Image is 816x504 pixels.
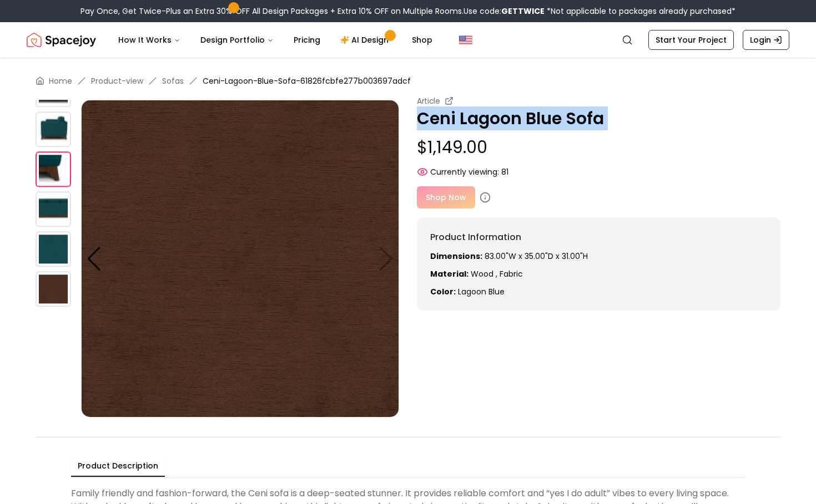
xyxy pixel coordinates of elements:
[71,456,165,477] button: Product Description
[80,6,736,17] div: Pay Once, Get Twice-Plus an Extra 30% OFF All Design Packages + Extra 10% OFF on Multiple Rooms.
[27,29,96,51] img: Spacejoy Logo
[36,191,71,227] img: https://storage.googleapis.com/spacejoy-main/assets/61826fcbfe277b003697adcf/product_0_kmhpldo0j73f
[430,251,767,262] p: 83.00"W x 35.00"D x 31.00"H
[203,75,411,86] span: Ceni-Lagoon-Blue-Sofa-61826fcbfe277b003697adcf
[743,30,789,50] a: Login
[27,29,96,51] a: Spacejoy
[430,268,469,279] strong: Material:
[285,29,329,51] a: Pricing
[430,251,482,262] strong: Dimensions:
[417,95,440,106] small: Article
[430,286,456,297] strong: Color:
[458,286,505,297] span: lagoon blue
[464,6,545,17] span: Use code:
[501,6,545,17] b: GETTWICE
[36,151,71,187] img: https://storage.googleapis.com/spacejoy-main/assets/61826fcbfe277b003697adcf/product_6_l7il6fhn6cb
[36,75,780,86] nav: breadcrumb
[81,100,399,418] img: https://storage.googleapis.com/spacejoy-main/assets/61826fcbfe277b003697adcf/product_2_pe8k1p0n2998
[459,33,472,47] img: United States
[91,75,143,86] a: Product-view
[430,231,767,244] h6: Product Information
[36,72,71,107] img: https://storage.googleapis.com/spacejoy-main/assets/61826fcbfe277b003697adcf/product_2_0g2akpd8m3bn
[109,29,441,51] nav: Main
[27,22,789,58] nav: Global
[471,268,523,279] span: Wood , Fabric
[162,75,184,86] a: Sofas
[331,29,401,51] a: AI Design
[545,6,736,17] span: *Not applicable to packages already purchased*
[648,30,734,50] a: Start Your Project
[501,166,508,177] span: 81
[192,29,283,51] button: Design Portfolio
[36,111,71,147] img: https://storage.googleapis.com/spacejoy-main/assets/61826fcbfe277b003697adcf/product_3_glilb0g1647
[417,109,780,129] p: Ceni Lagoon Blue Sofa
[417,138,780,157] p: $1,149.00
[49,75,72,86] a: Home
[109,29,189,51] button: How It Works
[36,231,71,267] img: https://storage.googleapis.com/spacejoy-main/assets/61826fcbfe277b003697adcf/product_1_i19hlge0j45
[430,166,499,177] span: Currently viewing:
[403,29,441,51] a: Shop
[36,271,71,307] img: https://storage.googleapis.com/spacejoy-main/assets/61826fcbfe277b003697adcf/product_2_pe8k1p0n2998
